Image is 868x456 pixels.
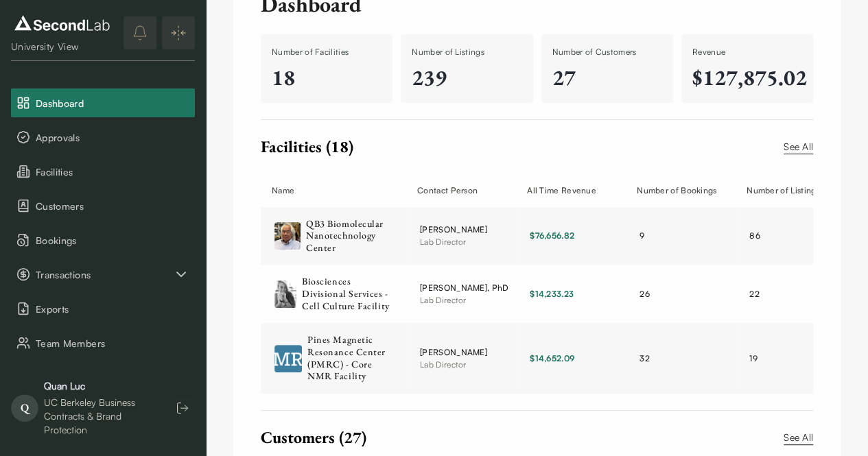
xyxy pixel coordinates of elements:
[36,336,189,350] span: Team Members
[36,165,189,179] span: Facilities
[36,199,189,213] span: Customers
[11,88,195,117] button: Dashboard
[749,288,832,300] div: 22
[274,280,296,308] img: Biosciences Divisional Services - Cell Culture Facility
[530,352,612,365] div: $14,652.09
[124,16,156,49] button: notifications
[36,267,173,282] span: Transactions
[420,236,502,248] div: Lab Director
[530,288,612,300] div: $14,233.23
[274,222,301,250] img: QB3 Biomolecular Nanotechnology Center
[11,294,195,323] button: Exports
[162,16,195,49] button: Expand/Collapse sidebar
[749,352,832,365] div: 19
[692,46,802,58] div: Revenue
[749,230,832,242] div: 86
[11,226,195,254] button: Bookings
[36,96,189,110] span: Dashboard
[170,396,195,420] button: Log out
[640,352,722,365] div: 32
[640,288,722,300] div: 26
[11,260,195,289] div: Transactions sub items
[552,64,662,91] div: 27
[272,46,382,58] div: Number of Facilities
[272,64,382,91] div: 18
[36,233,189,248] span: Bookings
[302,276,392,312] div: Biosciences Divisional Services - Cell Culture Facility
[747,184,829,197] div: Number of Listings
[412,46,521,58] div: Number of Listings
[527,184,609,197] div: All Time Revenue
[420,359,502,371] div: Lab Director
[307,334,392,383] div: Pines Magnetic Resonance Center (PMRC) - Core NMR Facility
[11,157,195,186] button: Facilities
[530,230,612,242] div: $76,656.82
[552,46,662,58] div: Number of Customers
[44,396,156,437] div: UC Berkeley Business Contracts & Brand Protection
[272,184,395,197] div: Name
[11,328,195,357] button: Team Members
[11,260,195,289] button: Transactions
[784,139,813,154] a: See All
[261,136,353,157] div: Facilities (18)
[274,345,302,372] img: Pines Magnetic Resonance Center (PMRC) - Core NMR Facility
[306,218,392,254] div: QB3 Biomolecular Nanotechnology Center
[11,12,113,34] img: logo
[412,64,521,91] div: 239
[640,230,722,242] div: 9
[784,430,813,445] a: See All
[36,302,189,316] span: Exports
[417,184,500,197] div: Contact Person
[261,427,366,448] div: Customers (27)
[36,130,189,145] span: Approvals
[11,191,195,220] button: Customers
[44,379,156,393] div: Quan Luc
[420,294,502,307] div: Lab Director
[420,282,502,294] div: [PERSON_NAME], PhD
[11,394,38,422] span: Q
[11,40,113,53] div: University View
[692,64,802,91] div: $127,875.02
[420,346,502,359] div: [PERSON_NAME]
[420,224,502,236] div: [PERSON_NAME]
[637,184,719,197] div: Number of Bookings
[11,123,195,152] button: Approvals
